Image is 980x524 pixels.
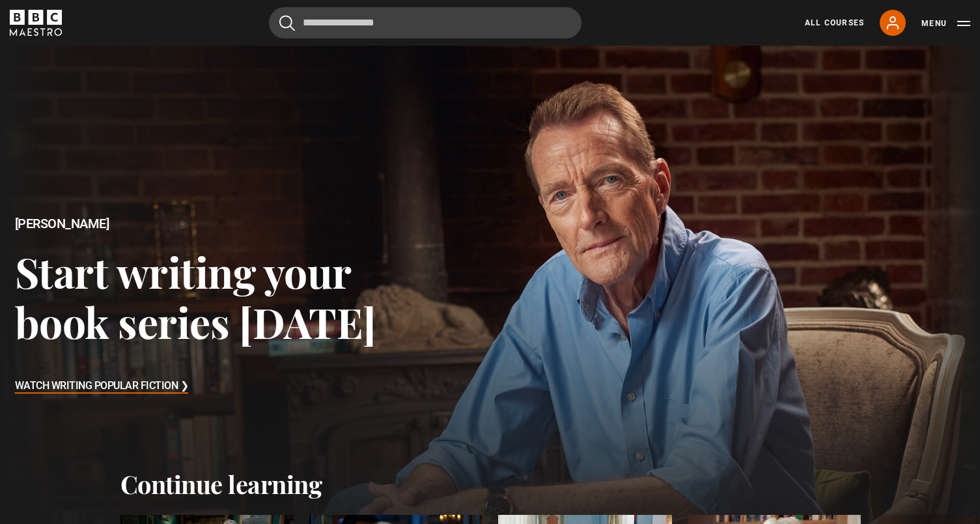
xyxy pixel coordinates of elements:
h2: Continue learning [120,469,860,499]
a: All Courses [805,17,864,29]
h3: Start writing your book series [DATE] [15,246,393,347]
button: Submit the search query [279,15,295,31]
input: Search [269,7,581,38]
h2: [PERSON_NAME] [15,216,393,231]
h3: Watch Writing Popular Fiction ❯ [15,377,189,396]
svg: BBC Maestro [10,10,62,36]
button: Toggle navigation [921,17,970,30]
